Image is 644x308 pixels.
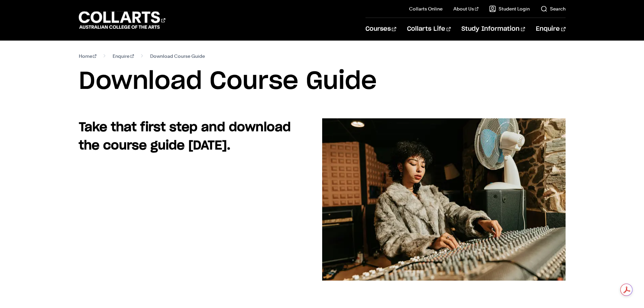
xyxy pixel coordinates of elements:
span: Download Course Guide [150,51,205,61]
a: Search [541,5,566,12]
a: About Us [453,5,478,12]
a: Courses [365,18,396,40]
a: Student Login [489,5,530,12]
a: Collarts Online [409,5,443,12]
h1: Download Course Guide [79,66,566,97]
div: Go to homepage [79,10,165,30]
a: Enquire [113,51,134,61]
a: Study Information [461,18,525,40]
a: Home [79,51,97,61]
strong: Take that first step and download the course guide [DATE]. [79,121,291,152]
a: Collarts Life [407,18,451,40]
a: Enquire [536,18,565,40]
